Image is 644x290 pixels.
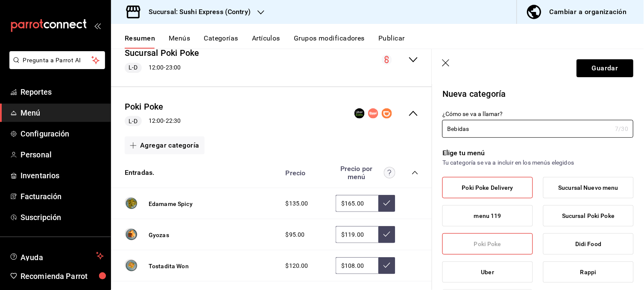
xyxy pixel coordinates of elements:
[575,241,601,248] span: Didi Food
[615,125,629,133] div: 7 /30
[111,40,432,80] div: collapse-menu-row
[577,59,634,77] button: Guardar
[336,165,395,181] div: Precio por menú
[481,269,495,276] span: Uber
[442,158,634,167] p: Tu categoría se va a incluir en los menús elegidos
[125,136,205,154] button: Agregar categoría
[580,269,597,276] span: Rappi
[286,199,308,208] span: $135.00
[94,22,101,29] button: open_drawer_menu
[20,212,104,223] span: Suscripción
[286,261,308,270] span: $120.00
[378,34,405,49] button: Publicar
[252,34,280,49] button: Artículos
[149,262,189,270] button: Tostadita Won
[20,270,104,282] span: Recomienda Parrot
[412,169,419,176] button: collapse-category-row
[559,184,619,191] span: Sucursal Nuevo menu
[6,62,105,71] a: Pregunta a Parrot AI
[169,34,190,49] button: Menús
[204,34,239,49] button: Categorías
[336,257,378,274] input: Sin ajuste
[20,149,104,160] span: Personal
[277,169,332,177] div: Precio
[125,63,141,72] span: L-D
[125,63,199,73] div: 12:00 - 23:00
[462,184,513,191] span: Poki Poke Delivery
[23,56,92,65] span: Pregunta a Parrot AI
[562,212,615,220] span: Sucursal Poki Poke
[111,94,432,133] div: collapse-menu-row
[125,228,138,241] img: Preview
[125,34,644,49] div: navigation tabs
[125,116,181,126] div: 12:00 - 22:30
[149,200,193,208] button: Edamame Spicy
[442,148,634,158] p: Elige tu menú
[20,128,104,139] span: Configuración
[125,34,155,49] button: Resumen
[20,170,104,181] span: Inventarios
[20,86,104,98] span: Reportes
[125,117,141,126] span: L-D
[125,197,138,210] img: Preview
[550,6,627,18] div: Cambiar a organización
[336,195,378,212] input: Sin ajuste
[149,231,169,239] button: Gyozas
[125,47,199,59] button: Sucursal Poki Poke
[20,191,104,202] span: Facturación
[125,168,155,178] button: Entradas.
[442,87,634,100] p: Nueva categoría
[125,259,138,273] img: Preview
[20,251,93,261] span: Ayuda
[474,212,501,220] span: menu 119
[442,111,634,117] label: ¿Cómo se va a llamar?
[294,34,365,49] button: Grupos modificadores
[474,241,501,248] span: Poki Poke
[125,101,164,113] button: Poki Poke
[9,51,105,69] button: Pregunta a Parrot AI
[20,107,104,119] span: Menú
[336,226,378,243] input: Sin ajuste
[286,230,305,239] span: $95.00
[142,7,251,17] h3: Sucursal: Sushi Express (Contry)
